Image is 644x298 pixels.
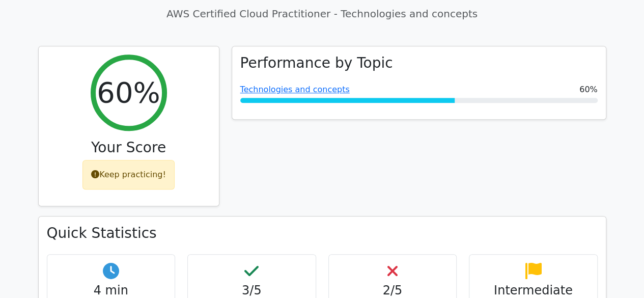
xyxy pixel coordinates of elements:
[47,225,598,242] h3: Quick Statistics
[579,84,598,96] span: 60%
[478,283,589,298] h4: Intermediate
[55,283,167,298] h4: 4 min
[240,85,350,94] a: Technologies and concepts
[82,160,175,189] div: Keep practicing!
[337,283,449,298] h4: 2/5
[38,6,606,21] p: AWS Certified Cloud Practitioner - Technologies and concepts
[240,55,393,72] h3: Performance by Topic
[196,283,307,298] h4: 3/5
[97,75,160,110] h2: 60%
[47,139,211,156] h3: Your Score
